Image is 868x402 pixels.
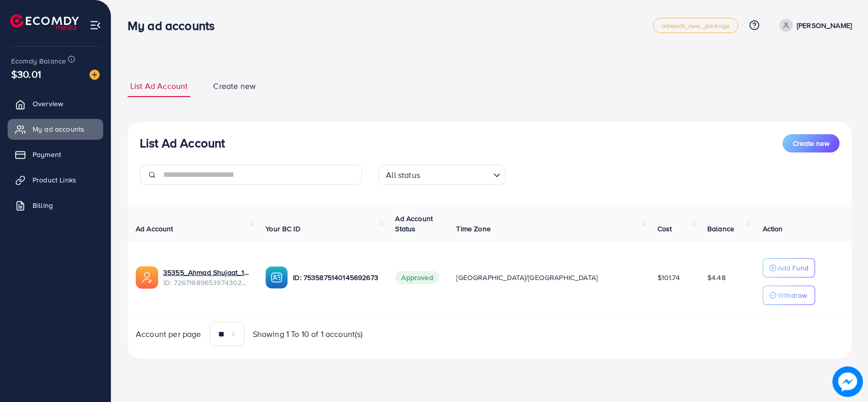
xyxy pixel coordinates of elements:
span: Action [763,224,783,234]
img: image [832,366,863,397]
img: logo [10,14,79,30]
span: $101.74 [657,272,680,283]
span: Ad Account [136,224,173,234]
span: Time Zone [456,224,490,234]
span: Balance [707,224,734,234]
a: My ad accounts [8,119,103,139]
span: ID: 7267168965397430274 [163,277,249,288]
h3: My ad accounts [128,18,223,33]
span: Billing [33,200,53,210]
span: Showing 1 To 10 of 1 account(s) [253,328,363,340]
div: <span class='underline'>35355_Ahmad Shujaat_1692019642282</span></br>7267168965397430274 [163,267,249,288]
a: adreach_new_package [653,18,738,33]
span: Ad Account Status [395,213,433,234]
img: menu [89,19,101,31]
span: [GEOGRAPHIC_DATA]/[GEOGRAPHIC_DATA] [456,272,597,283]
span: Overview [33,99,63,109]
span: Account per page [136,328,201,340]
button: Add Fund [763,258,815,277]
span: Create new [793,138,829,148]
span: Payment [33,149,61,160]
span: My ad accounts [33,124,84,134]
span: adreach_new_package [662,22,730,29]
a: [PERSON_NAME] [775,19,852,32]
button: Create new [783,134,840,152]
p: [PERSON_NAME] [797,19,852,32]
a: Overview [8,94,103,114]
span: Your BC ID [265,224,301,234]
a: Product Links [8,170,103,190]
button: Withdraw [763,286,815,305]
span: Cost [657,224,672,234]
span: $30.01 [11,67,41,81]
img: ic-ads-acc.e4c84228.svg [136,266,158,289]
span: Ecomdy Balance [11,56,66,66]
span: $4.48 [707,272,726,283]
span: Approved [395,271,439,284]
img: image [89,70,100,80]
p: ID: 7535875140145692673 [293,271,379,284]
input: Search for option [423,166,489,182]
p: Withdraw [777,289,807,301]
span: Product Links [33,175,76,185]
a: Billing [8,195,103,215]
div: Search for option [378,165,505,185]
span: Create new [213,80,256,92]
span: All status [384,168,422,182]
a: 35355_Ahmad Shujaat_1692019642282 [163,267,249,277]
p: Add Fund [777,262,809,274]
a: Payment [8,144,103,165]
span: List Ad Account [130,80,188,92]
h3: List Ad Account [140,136,225,150]
img: ic-ba-acc.ded83a64.svg [265,266,288,289]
